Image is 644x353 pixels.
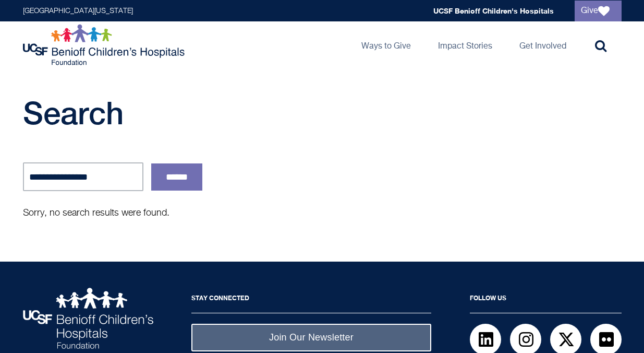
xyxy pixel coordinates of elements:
a: Give [575,1,622,21]
h2: Stay Connected [191,288,431,313]
img: UCSF Benioff Children's Hospitals [23,288,153,349]
img: Logo for UCSF Benioff Children's Hospitals Foundation [23,24,187,66]
a: Ways to Give [353,21,419,68]
p: Sorry, no search results were found. [23,207,388,220]
a: UCSF Benioff Children's Hospitals [433,6,554,15]
a: Impact Stories [430,21,501,68]
a: [GEOGRAPHIC_DATA][US_STATE] [23,7,133,15]
a: Join Our Newsletter [191,324,431,351]
h2: Follow Us [470,288,622,313]
h1: Search [23,95,424,131]
a: Get Involved [511,21,575,68]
